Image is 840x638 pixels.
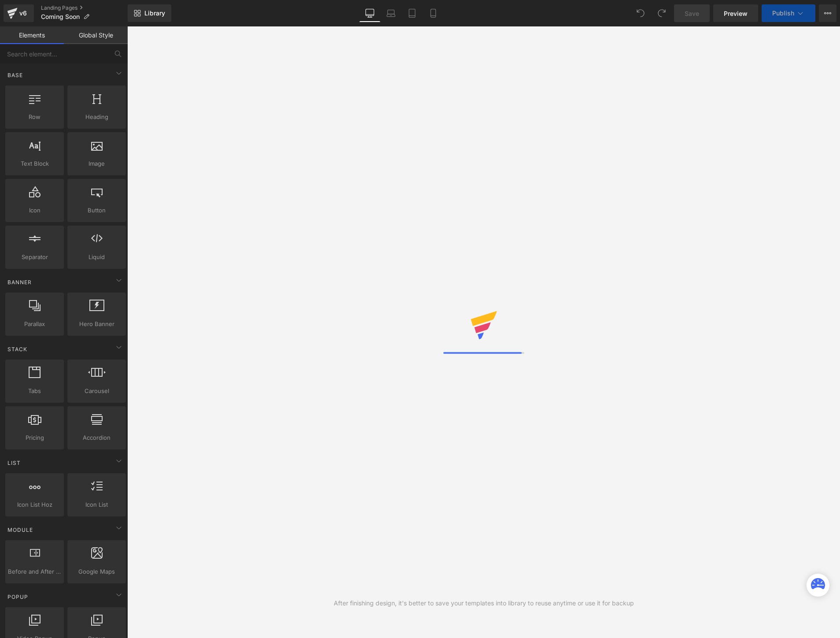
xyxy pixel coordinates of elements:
[8,112,61,122] span: Row
[18,7,29,19] div: v6
[7,345,28,353] span: Stack
[70,159,123,168] span: Image
[41,13,80,20] span: Coming Soon
[41,4,128,11] a: Landing Pages
[772,10,794,17] span: Publish
[128,4,171,22] a: New Library
[7,526,34,534] span: Module
[685,9,699,18] span: Save
[380,4,402,22] a: Laptop
[8,386,61,396] span: Tabs
[762,4,815,22] button: Publish
[70,433,123,442] span: Accordion
[7,459,22,467] span: List
[144,9,165,17] span: Library
[64,26,128,44] a: Global Style
[70,206,123,215] span: Button
[724,9,748,18] span: Preview
[8,252,61,262] span: Separator
[4,4,34,22] a: v6
[7,593,29,601] span: Popup
[8,206,61,215] span: Icon
[359,4,380,22] a: Desktop
[8,567,61,576] span: Before and After Images
[632,4,649,22] button: Undo
[819,4,836,22] button: More
[8,433,61,442] span: Pricing
[70,112,123,122] span: Heading
[8,319,61,329] span: Parallax
[7,278,33,286] span: Banner
[70,319,123,329] span: Hero Banner
[653,4,671,22] button: Redo
[402,4,423,22] a: Tablet
[423,4,444,22] a: Mobile
[8,159,61,168] span: Text Block
[334,598,634,608] div: After finishing design, it's better to save your templates into library to reuse anytime or use i...
[70,252,123,262] span: Liquid
[8,500,61,509] span: Icon List Hoz
[713,4,758,22] a: Preview
[7,71,24,79] span: Base
[70,386,123,396] span: Carousel
[70,567,123,576] span: Google Maps
[70,500,123,509] span: Icon List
